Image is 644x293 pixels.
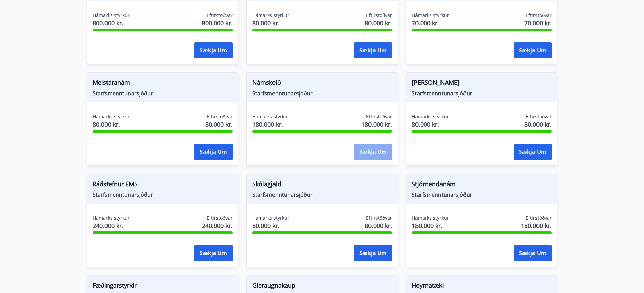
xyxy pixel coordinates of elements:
[412,12,449,19] span: Hámarks styrkur
[93,12,130,19] span: Hámarks styrkur
[93,191,233,198] span: Starfsmenntunarsjóður
[412,281,552,292] span: Heyrnatæki
[412,221,449,230] span: 180.000 kr.
[524,120,552,129] span: 80.000 kr.
[524,19,552,27] span: 70.000 kr.
[93,113,130,120] span: Hámarks styrkur
[526,215,552,221] span: Eftirstöðvar
[93,90,233,97] span: Starfsmenntunarsjóður
[93,221,130,230] span: 240.000 kr.
[526,113,552,120] span: Eftirstöðvar
[202,221,233,230] span: 240.000 kr.
[514,42,552,58] button: Sækja um
[361,120,392,129] span: 180.000 kr.
[252,281,392,292] span: Gleraugnakaup
[252,90,392,97] span: Starfsmenntunarsjóður
[252,19,289,27] span: 80.000 kr.
[202,19,233,27] span: 800.000 kr.
[252,113,289,120] span: Hámarks styrkur
[366,113,392,120] span: Eftirstöðvar
[412,113,449,120] span: Hámarks styrkur
[93,215,130,221] span: Hámarks styrkur
[194,245,233,261] button: Sækja um
[365,19,392,27] span: 80.000 kr.
[207,12,233,19] span: Eftirstöðvar
[93,179,233,191] span: Ráðstefnur EMS
[514,144,552,160] button: Sækja um
[252,215,289,221] span: Hámarks styrkur
[521,221,552,230] span: 180.000 kr.
[365,221,392,230] span: 80.000 kr.
[412,179,552,191] span: Stjórnendanám
[252,221,289,230] span: 80.000 kr.
[205,120,233,129] span: 80.000 kr.
[412,19,449,27] span: 70.000 kr.
[93,19,130,27] span: 800.000 kr.
[412,215,449,221] span: Hámarks styrkur
[526,12,552,19] span: Eftirstöðvar
[412,120,449,129] span: 80.000 kr.
[207,113,233,120] span: Eftirstöðvar
[412,191,552,198] span: Starfsmenntunarsjóður
[252,179,392,191] span: Skólagjald
[412,90,552,97] span: Starfsmenntunarsjóður
[252,120,289,129] span: 180.000 kr.
[252,191,392,198] span: Starfsmenntunarsjóður
[366,215,392,221] span: Eftirstöðvar
[93,281,233,292] span: Fæðingarstyrkir
[207,215,233,221] span: Eftirstöðvar
[366,12,392,19] span: Eftirstöðvar
[412,78,552,90] span: [PERSON_NAME]
[252,12,289,19] span: Hámarks styrkur
[194,144,233,160] button: Sækja um
[93,120,130,129] span: 80.000 kr.
[354,245,392,261] button: Sækja um
[252,78,392,90] span: Námskeið
[514,245,552,261] button: Sækja um
[194,42,233,58] button: Sækja um
[354,42,392,58] button: Sækja um
[93,78,233,90] span: Meistaranám
[354,144,392,160] button: Sækja um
